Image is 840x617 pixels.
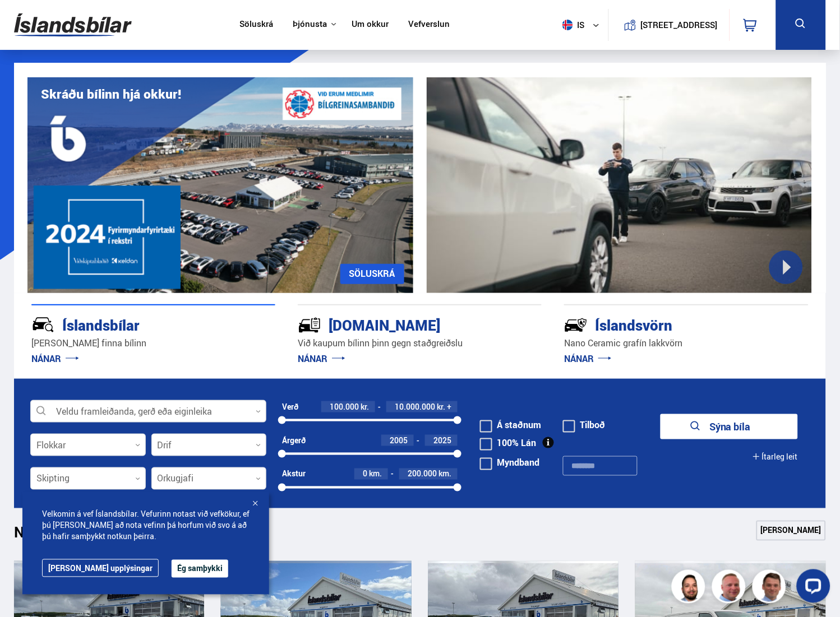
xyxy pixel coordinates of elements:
[562,20,573,30] img: svg+xml;base64,PHN2ZyB4bWxucz0iaHR0cDovL3d3dy53My5vcmcvMjAwMC9zdmciIHdpZHRoPSI1MTIiIGhlaWdodD0iNT...
[558,8,608,41] button: is
[41,86,181,101] h1: Skráðu bílinn hjá okkur!
[363,468,368,479] span: 0
[714,572,747,605] img: siFngHWaQ9KaOqBr.png
[340,264,404,284] a: SÖLUSKRÁ
[361,402,370,411] span: kr.
[31,314,236,334] div: Íslandsbílar
[480,438,537,447] label: 100% Lán
[645,20,713,30] button: [STREET_ADDRESS]
[615,9,724,41] a: [STREET_ADDRESS]
[447,402,452,411] span: +
[298,337,542,350] p: Við kaupum bílinn þinn gegn staðgreiðslu
[31,313,55,337] img: JRvxyua_JYH6wB4c.svg
[42,509,250,542] span: Velkomin á vef Íslandsbílar. Vefurinn notast við vefkökur, ef þú [PERSON_NAME] að nota vefinn þá ...
[298,313,321,337] img: tr5P-W3DuiFaO7aO.svg
[439,470,452,479] span: km.
[437,402,446,411] span: kr.
[756,521,826,541] a: [PERSON_NAME]
[434,435,452,446] span: 2025
[31,352,79,365] a: NÁNAR
[282,402,298,411] div: Verð
[14,7,132,43] img: G0Ugv5HjCgRt.svg
[298,352,345,365] a: NÁNAR
[390,435,408,446] span: 2005
[282,436,306,445] div: Árgerð
[395,401,436,412] span: 10.000.000
[673,572,707,605] img: nhp88E3Fdnt1Opn2.png
[564,314,768,334] div: Íslandsvörn
[480,420,542,429] label: Á staðnum
[788,565,835,612] iframe: LiveChat chat widget
[31,337,275,350] p: [PERSON_NAME] finna bílinn
[370,470,382,479] span: km.
[564,337,808,350] p: Nano Ceramic grafín lakkvörn
[558,20,586,30] span: is
[172,560,228,578] button: Ég samþykki
[298,314,502,334] div: [DOMAIN_NAME]
[564,313,588,337] img: -Svtn6bYgwAsiwNX.svg
[239,19,273,31] a: Söluskrá
[661,414,798,439] button: Sýna bíla
[27,77,413,293] img: eKx6w-_Home_640_.png
[480,458,540,467] label: Myndband
[408,468,437,479] span: 200.000
[409,19,450,31] a: Vefverslun
[753,444,798,470] button: Ítarleg leit
[352,19,389,31] a: Um okkur
[754,572,788,605] img: FbJEzSuNWCJXmdc-.webp
[564,352,612,365] a: NÁNAR
[14,524,104,548] h1: Nýtt á skrá
[330,401,359,412] span: 100.000
[282,470,306,479] div: Akstur
[293,19,327,30] button: Þjónusta
[42,559,159,577] a: [PERSON_NAME] upplýsingar
[563,420,606,429] label: Tilboð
